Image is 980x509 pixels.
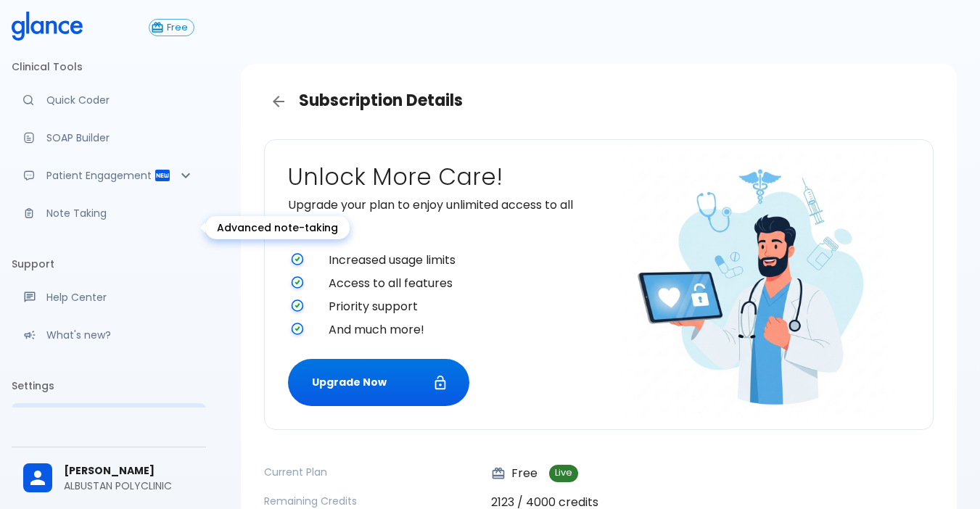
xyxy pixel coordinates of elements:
a: Docugen: Compose a clinical documentation in seconds [12,122,206,154]
div: [PERSON_NAME]ALBUSTAN POLYCLINIC [12,453,206,503]
button: Free [149,19,194,36]
a: Click to view or change your subscription [149,19,206,36]
li: Clinical Tools [12,49,206,84]
p: What's new? [46,328,194,342]
div: Advanced note-taking [205,216,350,239]
span: And much more! [329,321,593,339]
p: Note Taking [46,206,194,220]
div: Recent updates and feature releases [12,319,206,351]
h3: Subscription Details [264,87,934,116]
p: Help Center [46,290,194,305]
li: Settings [12,368,206,403]
li: Support [12,247,206,281]
h2: Unlock More Care! [288,163,593,191]
img: doctor-unlocking-care [620,146,894,420]
p: Current Plan [264,465,479,479]
span: Priority support [329,298,593,315]
p: Upgrade your plan to enjoy unlimited access to all features. [288,196,593,231]
p: Quick Coder [46,93,194,107]
p: Free [491,465,538,482]
p: Remaining Credits [264,494,479,508]
p: ALBUSTAN POLYCLINIC [64,479,194,493]
span: Increased usage limits [329,252,593,269]
a: Please complete account setup [12,403,206,435]
a: Get help from our support team [12,281,206,313]
a: Advanced note-taking [12,197,206,229]
span: Live [549,468,578,479]
a: Back [264,87,293,116]
div: Patient Reports & Referrals [12,160,206,191]
span: Access to all features [329,275,593,292]
button: Upgrade Now [288,359,469,406]
span: [PERSON_NAME] [64,463,194,479]
span: Free [161,22,194,33]
a: Moramiz: Find ICD10AM codes instantly [12,84,206,116]
p: Patient Engagement [46,168,154,183]
p: SOAP Builder [46,131,194,145]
